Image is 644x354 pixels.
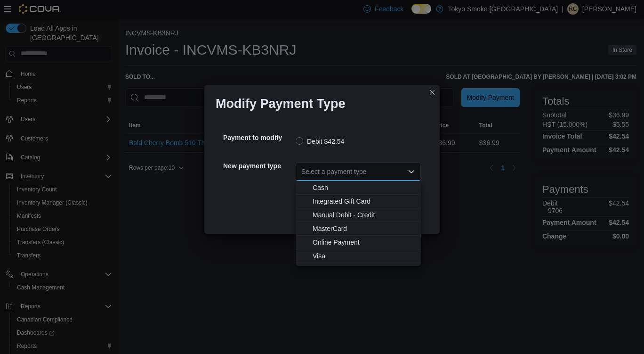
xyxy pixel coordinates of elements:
label: Debit $42.54 [296,136,344,147]
span: Cash [313,183,415,192]
button: Manual Debit - Credit [296,208,421,222]
h5: New payment type [223,156,294,175]
span: Visa [313,251,415,261]
div: Choose from the following options [296,181,421,263]
button: Closes this modal window [427,87,438,98]
input: Accessible screen reader label [301,166,302,177]
button: MasterCard [296,222,421,236]
h5: Payment to modify [223,128,294,147]
button: Visa [296,249,421,263]
span: MasterCard [313,224,415,233]
span: Online Payment [313,238,415,247]
span: Manual Debit - Credit [313,210,415,220]
button: Online Payment [296,236,421,249]
h1: Modify Payment Type [216,96,346,111]
span: Integrated Gift Card [313,197,415,206]
button: Integrated Gift Card [296,195,421,208]
button: Cash [296,181,421,195]
button: Close list of options [408,168,415,175]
